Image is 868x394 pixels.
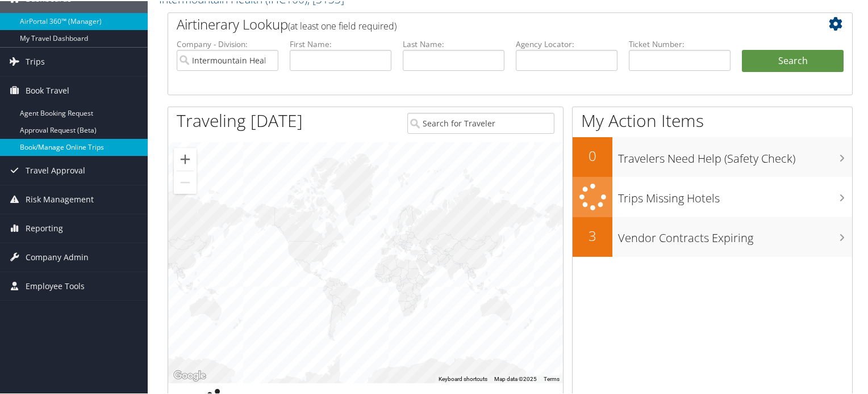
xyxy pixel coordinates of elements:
[573,225,612,244] h2: 3
[742,49,844,71] button: Search
[26,242,89,270] span: Company Admin
[288,19,397,31] span: (at least one field required)
[494,375,537,381] span: Map data ©2025
[544,375,560,381] a: Terms (opens in new tab)
[26,75,69,104] span: Book Travel
[618,144,852,166] h3: Travelers Need Help (Safety Check)
[573,216,852,256] a: 3Vendor Contracts Expiring
[26,213,63,242] span: Reporting
[177,14,787,33] h2: Airtinerary Lookup
[407,112,555,133] input: Search for Traveler
[403,37,504,49] label: Last Name:
[171,367,208,382] img: Google
[439,374,487,382] button: Keyboard shortcuts
[290,37,391,49] label: First Name:
[629,37,731,49] label: Ticket Number:
[177,108,303,132] h1: Traveling [DATE]
[573,176,852,216] a: Trips Missing Hotels
[516,37,617,49] label: Agency Locator:
[573,108,852,132] h1: My Action Items
[174,170,197,193] button: Zoom out
[618,184,852,205] h3: Trips Missing Hotels
[26,46,45,75] span: Trips
[171,367,208,382] a: Open this area in Google Maps (opens a new window)
[573,136,852,176] a: 0Travelers Need Help (Safety Check)
[174,147,197,170] button: Zoom in
[177,37,278,49] label: Company - Division:
[573,145,612,164] h2: 0
[26,271,85,299] span: Employee Tools
[618,223,852,245] h3: Vendor Contracts Expiring
[26,155,85,184] span: Travel Approval
[26,184,94,213] span: Risk Management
